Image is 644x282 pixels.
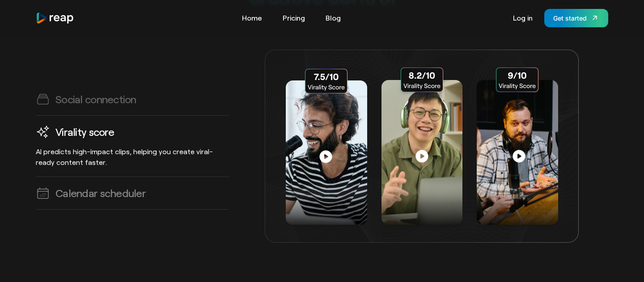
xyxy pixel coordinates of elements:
[508,11,537,25] a: Log in
[237,11,267,25] a: Home
[278,11,309,25] a: Pricing
[55,186,146,200] h3: Calendar scheduler
[544,9,608,27] a: Get started
[321,11,345,25] a: Blog
[36,12,74,24] img: reap logo
[265,50,579,243] img: Virality Score
[36,146,229,168] p: AI predicts high-impact clips, helping you create viral-ready content faster.
[55,92,136,106] h3: Social connection
[55,125,114,139] h3: Virality score
[36,12,74,24] a: home
[553,13,587,23] div: Get started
